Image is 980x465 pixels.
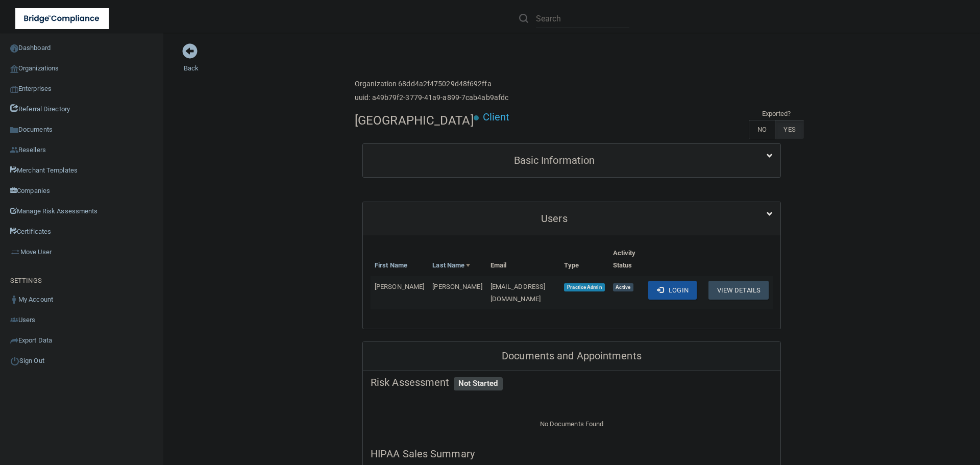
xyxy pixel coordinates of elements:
[363,341,780,371] div: Documents and Appointments
[10,247,20,257] img: briefcase.64adab9b.png
[371,448,773,459] h5: HIPAA Sales Summary
[564,283,604,291] span: Practice Admin
[10,316,18,324] img: icon-users.e205127d.png
[355,94,508,102] h6: uuid: a49b79f2-3779-41a9-a899-7cab4ab9afdc
[375,259,407,272] a: First Name
[184,52,199,72] a: Back
[10,44,18,53] img: ic_dashboard_dark.d01f4a41.png
[536,9,629,28] input: Search
[371,207,773,230] a: Users
[15,8,109,29] img: bridge_compliance_login_screen.278c3ca4.svg
[491,283,546,303] span: [EMAIL_ADDRESS][DOMAIN_NAME]
[432,283,482,290] span: [PERSON_NAME]
[613,283,633,291] span: Active
[749,120,775,139] label: NO
[749,108,804,120] td: Exported?
[371,155,738,166] h5: Basic Information
[483,108,510,127] p: Client
[355,80,508,88] h6: Organization 68dd4a2f475029d48f692ffa
[10,296,18,304] img: ic_user_dark.df1a06c3.png
[355,114,474,127] h4: [GEOGRAPHIC_DATA]
[371,213,738,224] h5: Users
[371,149,773,172] a: Basic Information
[10,275,42,287] label: SETTINGS
[609,243,645,276] th: Activity Status
[519,14,528,23] img: ic-search.3b580494.png
[708,281,769,300] button: View Details
[10,126,18,134] img: icon-documents.8dae5593.png
[363,406,780,443] div: No Documents Found
[560,243,608,276] th: Type
[432,259,470,272] a: Last Name
[10,146,18,154] img: ic_reseller.de258add.png
[775,120,803,139] label: YES
[10,336,18,345] img: icon-export.b9366987.png
[454,377,503,390] span: Not Started
[648,281,697,300] button: Login
[371,377,773,388] h5: Risk Assessment
[10,86,18,93] img: enterprise.0d942306.png
[486,243,560,276] th: Email
[375,283,424,290] span: [PERSON_NAME]
[10,356,19,365] img: ic_power_dark.7ecde6b1.png
[10,65,18,73] img: organization-icon.f8decf85.png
